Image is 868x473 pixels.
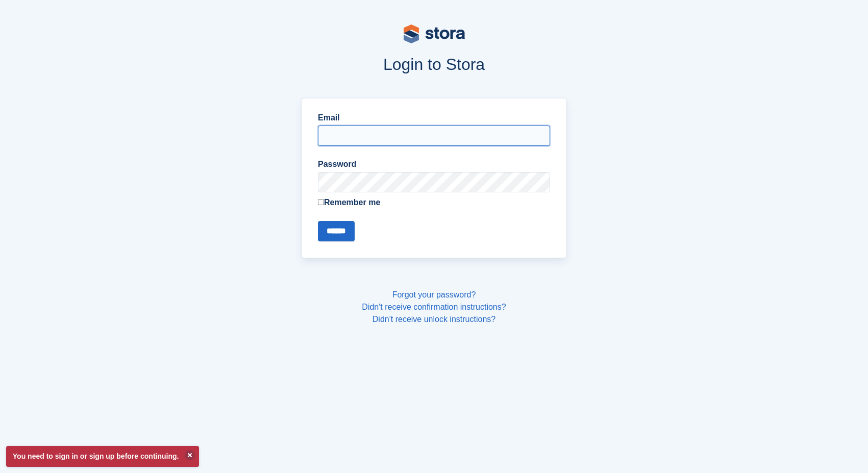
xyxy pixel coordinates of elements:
[6,446,199,467] p: You need to sign in or sign up before continuing.
[373,315,495,323] a: Didn't receive unlock instructions?
[318,158,550,170] label: Password
[392,290,476,299] a: Forgot your password?
[107,55,762,73] h1: Login to Stora
[318,199,324,205] input: Remember me
[318,196,550,209] label: Remember me
[362,303,506,311] a: Didn't receive confirmation instructions?
[404,24,465,43] img: stora-logo-53a41332b3708ae10de48c4981b4e9114cc0af31d8433b30ea865607fb682f29.svg
[318,112,550,124] label: Email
